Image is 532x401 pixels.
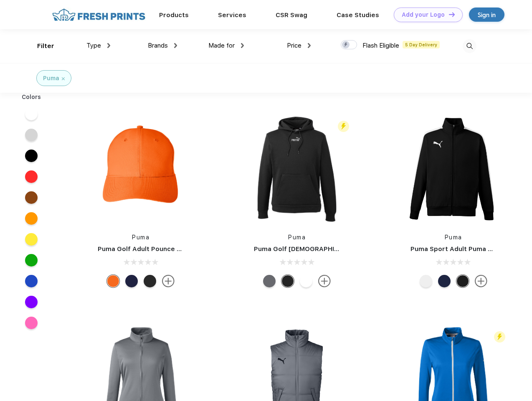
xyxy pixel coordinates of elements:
[420,275,432,287] div: White and Quiet Shade
[208,42,235,49] span: Made for
[98,245,225,253] a: Puma Golf Adult Pounce Adjustable Cap
[107,43,110,48] img: dropdown.png
[43,74,59,83] div: Puma
[308,43,311,48] img: dropdown.png
[85,114,196,225] img: func=resize&h=266
[162,275,175,287] img: more.svg
[398,114,509,225] img: func=resize&h=266
[438,275,451,287] div: Peacoat
[159,11,189,19] a: Products
[144,275,156,287] div: Puma Black
[37,41,54,51] div: Filter
[338,121,349,132] img: flash_active_toggle.svg
[362,42,399,49] span: Flash Eligible
[263,275,276,287] div: Quiet Shade
[62,77,65,80] img: filter_cancel.svg
[148,42,168,49] span: Brands
[132,234,149,241] a: Puma
[241,114,352,225] img: func=resize&h=266
[478,10,496,20] div: Sign in
[300,275,312,287] div: Bright White
[50,8,148,22] img: fo%20logo%202.webp
[107,275,119,287] div: Vibrant Orange
[456,275,469,287] div: Puma Black
[288,234,306,241] a: Puma
[402,11,445,18] div: Add your Logo
[445,234,462,241] a: Puma
[449,12,455,17] img: DT
[287,42,301,49] span: Price
[463,39,476,53] img: desktop_search.svg
[15,93,48,102] div: Colors
[281,275,294,287] div: Puma Black
[125,275,138,287] div: Peacoat
[276,11,307,19] a: CSR Swag
[218,11,246,19] a: Services
[86,42,101,49] span: Type
[318,275,331,287] img: more.svg
[475,275,487,287] img: more.svg
[241,43,244,48] img: dropdown.png
[469,8,504,22] a: Sign in
[494,331,505,343] img: flash_active_toggle.svg
[403,41,440,48] span: 5 Day Delivery
[174,43,177,48] img: dropdown.png
[254,245,409,253] a: Puma Golf [DEMOGRAPHIC_DATA]' Icon Golf Polo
